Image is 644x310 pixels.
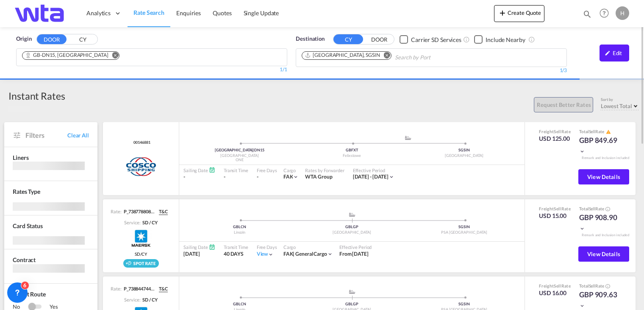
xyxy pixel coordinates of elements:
div: PSA [GEOGRAPHIC_DATA] [408,230,520,235]
span: SD/CY [135,251,147,257]
div: Sort by [601,97,640,103]
div: SGSIN [408,148,520,153]
span: Single Update [244,9,279,17]
span: [DATE] - [DATE] [353,173,389,180]
div: Rollable available [123,259,159,268]
span: T&C [159,285,168,292]
span: DN15 [254,148,264,152]
div: P_7388447444_P01jjxpre [122,285,155,292]
span: Sell [554,129,561,134]
div: Press delete to remove this chip. [25,52,110,59]
div: Instant Rates [8,89,65,103]
div: USD 16.00 [539,289,571,297]
span: 00146881 [131,140,150,145]
div: P_7387788080_P01jjxprf [122,208,155,215]
div: Rates by Forwarder [305,167,344,173]
div: WTA Group [305,173,344,181]
span: Destination [296,35,325,43]
span: Sell [554,206,561,211]
div: Remark and Inclusion included [575,233,636,237]
button: icon-plus 400-fgCreate Quote [494,5,544,22]
div: GBLGP [296,224,408,230]
md-icon: icon-chevron-down [268,251,274,257]
span: Rate Search [133,9,164,16]
div: Cargo [283,244,333,250]
div: - [257,173,258,181]
div: Rates Type [13,187,40,196]
img: Spot_rate_rollable_v2.png [123,259,159,268]
md-icon: icon-chevron-down [579,148,585,154]
span: Service: [124,296,140,303]
button: Request Better Rates [534,97,593,112]
div: Effective Period [353,167,395,173]
span: Clear All [67,131,89,139]
div: SD / CY [140,296,157,303]
md-icon: icon-plus 400-fg [497,8,508,18]
div: Freight Rate [539,206,571,212]
md-icon: icon-chevron-down [293,174,299,180]
input: Search by Port [395,51,475,64]
md-icon: icon-chevron-down [579,303,585,309]
button: DOOR [364,35,394,45]
span: Rate: [111,208,122,215]
img: Maersk Spot [130,228,152,249]
button: CY [68,35,97,45]
span: Origin [16,35,31,43]
md-icon: icon-chevron-down [389,174,394,180]
div: Contract / Rate Agreement / Tariff / Spot Pricing Reference Number: 00146881 [131,140,150,145]
div: Carrier SD Services [411,36,461,44]
span: Liners [13,154,28,161]
div: GBLCN [183,302,296,307]
div: Sailing Date [183,244,215,250]
div: GBP 908.90 [579,212,622,233]
div: Lincoln [183,230,296,235]
span: Contract [13,256,36,263]
span: From [DATE] [339,251,369,257]
md-icon: icon-chevron-down [579,226,585,232]
div: SGSIN [408,302,520,307]
div: general cargo [283,251,327,258]
div: 1/1 [16,66,287,73]
md-chips-wrap: Chips container. Use arrow keys to select chips. [300,49,479,64]
div: 40 DAYS [224,251,248,258]
img: COSCO [125,156,156,177]
div: Sailing Date [183,167,215,173]
md-icon: Schedules Available [209,167,215,173]
md-icon: Schedules Available [209,244,215,250]
div: GB-DN15, North Lincolnshire [25,52,108,59]
button: Spot Rates are dynamic & can fluctuate with time [604,206,610,212]
span: | [253,148,254,152]
span: Service: [124,219,140,226]
button: DOOR [37,34,67,44]
span: Sell [589,283,596,288]
md-icon: icon-alert [606,129,611,134]
span: Analytics [86,9,111,17]
div: From 18 Sep 2025 [339,251,369,258]
div: USD 125.00 [539,134,571,143]
span: Sell [554,283,561,288]
div: icon-pencilEdit [600,45,629,61]
span: Lowest Total [601,103,632,109]
div: H [616,6,629,20]
span: Filters [25,131,67,140]
md-icon: Unchecked: Ignores neighbouring ports when fetching rates.Checked : Includes neighbouring ports w... [528,36,535,43]
div: Card Status [13,222,43,230]
div: Free Days [257,167,277,173]
button: Remove [378,52,391,60]
button: Remove [106,52,119,60]
md-icon: icon-magnify [583,9,592,19]
span: Help [597,6,611,20]
div: Free Days [257,244,277,250]
span: Sell [589,129,596,134]
button: CY [333,34,363,44]
div: SD / CY [140,219,157,226]
md-checkbox: Checkbox No Ink [400,35,461,44]
button: View Details [578,169,629,184]
div: Viewicon-chevron-down [257,251,274,258]
div: Transit Time [224,244,248,250]
div: USD 15.00 [539,212,571,220]
span: Enquiries [176,9,201,17]
div: Help [597,6,616,21]
div: [DATE] [183,251,215,258]
md-checkbox: Checkbox No Ink [474,35,525,44]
